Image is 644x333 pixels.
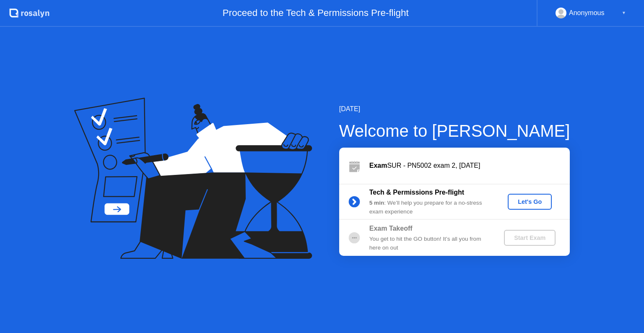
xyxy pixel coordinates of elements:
div: Anonymous [569,8,605,18]
div: Start Exam [507,234,552,241]
div: : We’ll help you prepare for a no-stress exam experience [369,199,490,216]
button: Start Exam [504,230,556,246]
b: Tech & Permissions Pre-flight [369,189,464,196]
div: ▼ [622,8,626,18]
div: Welcome to [PERSON_NAME] [339,118,570,143]
button: Let's Go [508,194,552,210]
b: 5 min [369,200,384,206]
div: You get to hit the GO button! It’s all you from here on out [369,235,490,252]
b: Exam Takeoff [369,225,413,232]
div: [DATE] [339,104,570,114]
b: Exam [369,162,387,169]
div: Let's Go [511,198,548,205]
div: SUR - PN5002 exam 2, [DATE] [369,161,570,171]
